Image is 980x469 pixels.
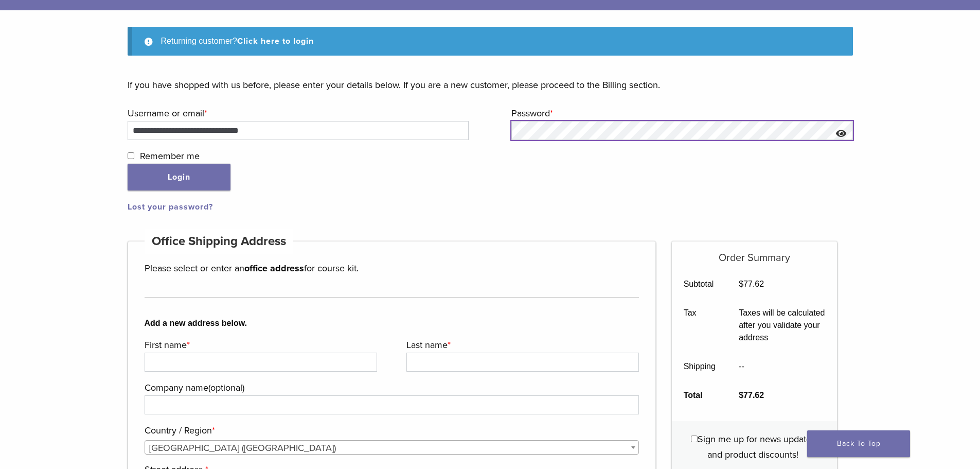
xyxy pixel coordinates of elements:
[672,381,727,410] th: Total
[511,106,850,121] label: Password
[237,36,314,46] a: Click here to login
[739,280,743,288] span: $
[244,263,304,274] strong: office address
[145,423,637,438] label: Country / Region
[128,152,134,159] input: Remember me
[128,27,853,56] div: Returning customer?
[145,317,639,329] b: Add a new address below.
[727,299,837,352] td: Taxes will be calculated after you validate your address
[672,270,727,299] th: Subtotal
[128,77,853,93] p: If you have shopped with us before, please enter your details below. If you are a new customer, p...
[698,433,815,460] span: Sign me up for news updates and product discounts!
[145,337,375,353] label: First name
[830,121,852,147] button: Show password
[128,106,467,121] label: Username or email
[145,260,639,276] p: Please select or enter an for course kit.
[739,362,744,371] span: --
[140,150,200,162] span: Remember me
[739,280,764,288] bdi: 77.62
[739,391,743,399] span: $
[128,202,213,212] a: Lost your password?
[208,382,244,393] span: (optional)
[145,440,639,455] span: Country / Region
[672,241,837,264] h5: Order Summary
[145,229,294,254] h4: Office Shipping Address
[672,352,727,381] th: Shipping
[672,299,727,352] th: Tax
[145,380,637,395] label: Company name
[691,436,698,442] input: Sign me up for news updates and product discounts!
[739,391,764,399] bdi: 77.62
[807,430,910,457] a: Back To Top
[145,441,639,455] span: United States (US)
[406,337,636,353] label: Last name
[128,164,230,190] button: Login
